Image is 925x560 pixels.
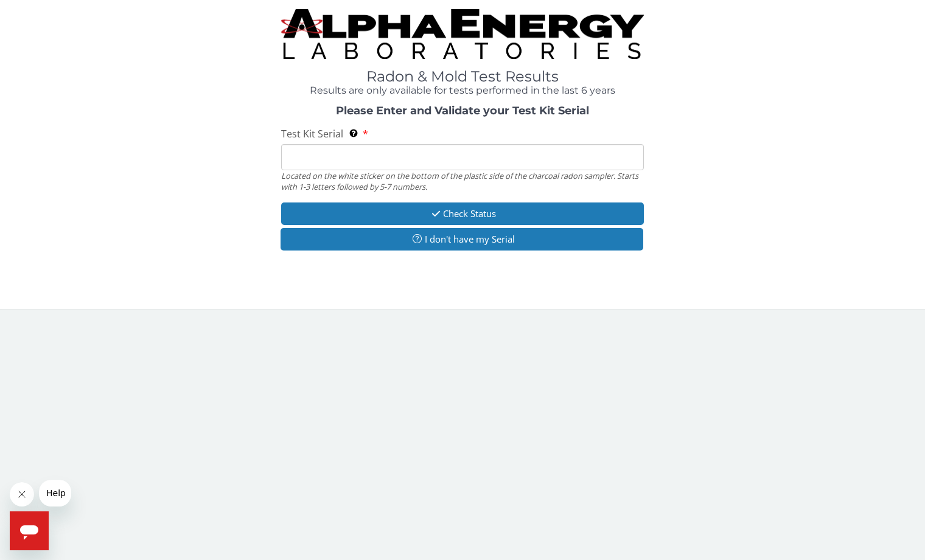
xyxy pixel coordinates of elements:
div: Located on the white sticker on the bottom of the plastic side of the charcoal radon sampler. Sta... [281,170,644,193]
iframe: Message from company [39,480,71,506]
iframe: Close message [10,482,34,506]
strong: Please Enter and Validate your Test Kit Serial [336,104,589,117]
button: I don't have my Serial [281,228,643,251]
h4: Results are only available for tests performed in the last 6 years [281,85,644,96]
img: TightCrop.jpg [281,9,644,59]
span: Test Kit Serial [281,127,343,140]
button: Check Status [281,202,644,225]
h1: Radon & Mold Test Results [281,69,644,85]
iframe: Button to launch messaging window [10,511,49,550]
